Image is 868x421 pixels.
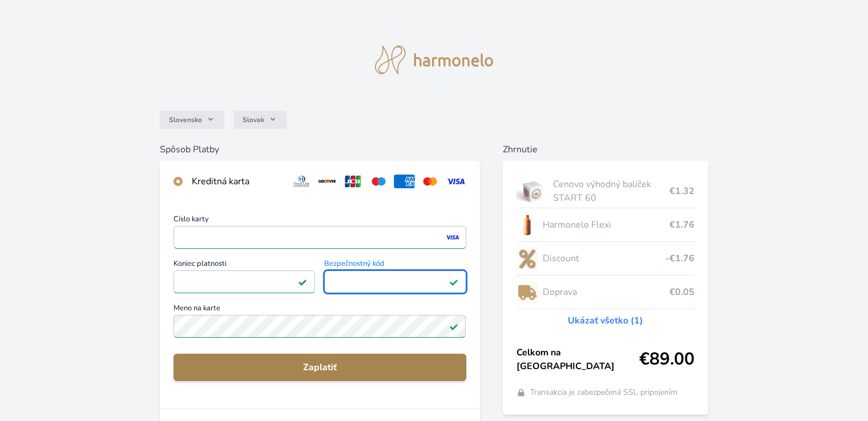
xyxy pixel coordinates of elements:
[291,175,312,188] img: diners.svg
[298,277,307,286] img: Pole je platné
[173,216,466,226] span: Číslo karty
[516,244,538,273] img: discount-lo.png
[516,346,639,373] span: Celkom na [GEOGRAPHIC_DATA]
[317,175,338,188] img: discover.svg
[553,177,669,205] span: Cenovo výhodný balíček START 60
[639,349,695,370] span: €89.00
[449,277,458,286] img: Pole je platné
[669,218,695,232] span: €1.76
[516,177,549,205] img: start.jpg
[169,115,202,124] span: Slovensko
[173,315,466,338] input: Meno na kartePole je platné
[665,252,695,265] span: -€1.76
[542,218,669,232] span: Harmonelo Flexi
[192,175,282,188] div: Kreditná karta
[233,111,286,129] button: Slovak
[568,314,643,327] a: Ukázať všetko (1)
[375,46,494,74] img: logo.svg
[342,175,364,188] img: jcb.svg
[173,260,315,270] span: Koniec platnosti
[173,305,466,315] span: Meno na karte
[243,115,264,124] span: Slovak
[445,175,466,188] img: visa.svg
[160,111,224,129] button: Slovensko
[419,175,441,188] img: mc.svg
[542,252,665,265] span: Discount
[449,322,458,331] img: Pole je platné
[542,285,669,299] span: Doprava
[179,274,310,290] iframe: Iframe pre deň vypršania platnosti
[530,387,677,398] span: Transakcia je zabezpečená SSL pripojením
[516,211,538,239] img: CLEAN_FLEXI_se_stinem_x-hi_(1)-lo.jpg
[516,278,538,306] img: delivery-lo.png
[394,175,415,188] img: amex.svg
[329,274,461,290] iframe: Iframe pre bezpečnostný kód
[669,285,695,299] span: €0.05
[503,143,708,156] h6: Zhrnutie
[183,361,457,374] span: Zaplatiť
[669,184,695,198] span: €1.32
[160,143,479,156] h6: Spôsob Platby
[173,354,466,381] button: Zaplatiť
[324,260,466,270] span: Bezpečnostný kód
[368,175,389,188] img: maestro.svg
[445,232,460,242] img: visa
[179,229,461,245] iframe: Iframe pre číslo karty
